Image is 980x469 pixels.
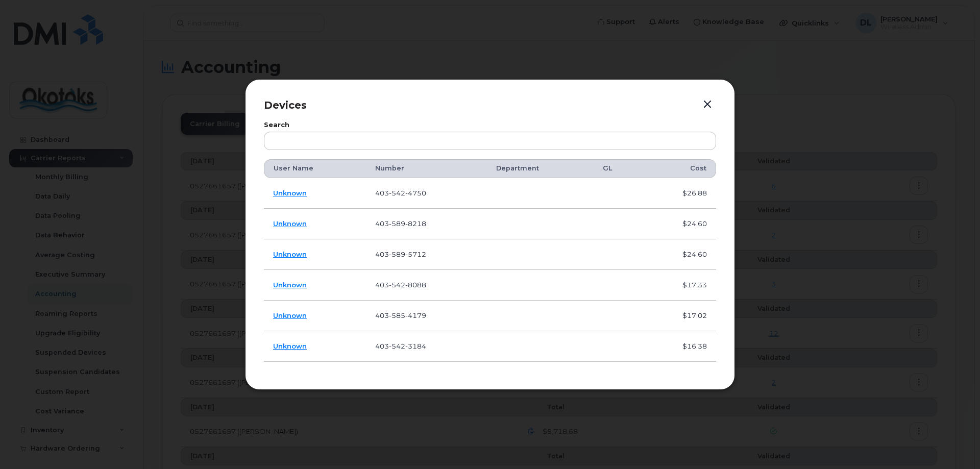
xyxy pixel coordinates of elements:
[389,311,405,319] span: 585
[375,342,426,350] span: 403
[642,331,716,362] td: $16.38
[273,250,307,258] a: Unknown
[375,189,426,197] span: 403
[405,281,426,289] span: 8088
[405,189,426,197] span: 4750
[273,311,307,319] a: Unknown
[642,178,716,209] td: $26.88
[389,189,405,197] span: 542
[389,250,405,258] span: 589
[273,189,307,197] a: Unknown
[405,311,426,319] span: 4179
[375,250,426,258] span: 403
[273,219,307,228] a: Unknown
[389,281,405,289] span: 542
[375,219,426,228] span: 403
[273,342,307,350] a: Unknown
[642,301,716,331] td: $17.02
[642,159,716,178] th: Cost
[642,270,716,301] td: $17.33
[273,281,307,289] a: Unknown
[389,342,405,350] span: 542
[594,159,642,178] th: GL
[405,342,426,350] span: 3184
[264,159,366,178] th: User Name
[642,209,716,239] td: $24.60
[375,311,426,319] span: 403
[389,219,405,228] span: 589
[642,239,716,270] td: $24.60
[487,159,594,178] th: Department
[375,281,426,289] span: 403
[405,219,426,228] span: 8218
[405,250,426,258] span: 5712
[366,159,487,178] th: Number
